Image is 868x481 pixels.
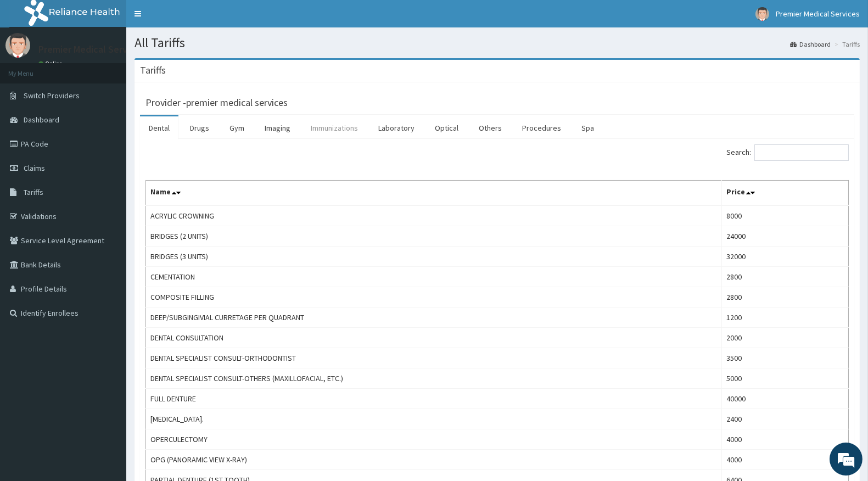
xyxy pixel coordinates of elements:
a: Laboratory [369,116,423,139]
td: 3500 [722,348,849,368]
a: Procedures [513,116,570,139]
td: COMPOSITE FILLING [146,287,722,307]
td: 1200 [722,307,849,328]
td: 40000 [722,389,849,409]
a: Others [470,116,511,139]
a: Drugs [181,116,218,139]
li: Tariffs [832,40,860,49]
p: Premier Medical Services [38,44,144,54]
td: OPERCULECTOMY [146,429,722,450]
td: 4000 [722,429,849,450]
td: DENTAL SPECIALIST CONSULT-ORTHODONTIST [146,348,722,368]
td: DENTAL SPECIALIST CONSULT-OTHERS (MAXILLOFACIAL, ETC.) [146,368,722,389]
td: 5000 [722,368,849,389]
th: Name [146,181,722,206]
td: OPG (PANORAMIC VIEW X-RAY) [146,450,722,470]
td: 32000 [722,247,849,267]
a: Online [38,60,65,68]
span: Switch Providers [24,91,80,100]
td: FULL DENTURE [146,389,722,409]
input: Search: [754,144,849,161]
a: Dashboard [790,40,831,49]
td: DEEP/SUBGINGIVIAL CURRETAGE PER QUADRANT [146,307,722,328]
span: Tariffs [24,187,43,197]
h3: Tariffs [140,65,166,75]
a: Optical [426,116,467,139]
td: 2400 [722,409,849,429]
img: User Image [5,33,30,58]
td: BRIDGES (3 UNITS) [146,247,722,267]
a: Spa [573,116,603,139]
a: Immunizations [302,116,367,139]
span: Dashboard [24,115,59,125]
a: Gym [221,116,253,139]
span: Claims [24,163,45,173]
label: Search: [726,144,849,161]
td: DENTAL CONSULTATION [146,328,722,348]
td: 2800 [722,287,849,307]
td: ACRYLIC CROWNING [146,205,722,226]
td: 2800 [722,267,849,287]
span: Premier Medical Services [776,9,860,19]
a: Dental [140,116,178,139]
td: 24000 [722,226,849,247]
td: 2000 [722,328,849,348]
td: 4000 [722,450,849,470]
td: 8000 [722,205,849,226]
a: Imaging [256,116,299,139]
h3: Provider - premier medical services [145,98,288,108]
img: User Image [755,7,769,21]
th: Price [722,181,849,206]
h1: All Tariffs [135,36,860,50]
td: [MEDICAL_DATA]. [146,409,722,429]
td: CEMENTATION [146,267,722,287]
td: BRIDGES (2 UNITS) [146,226,722,247]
